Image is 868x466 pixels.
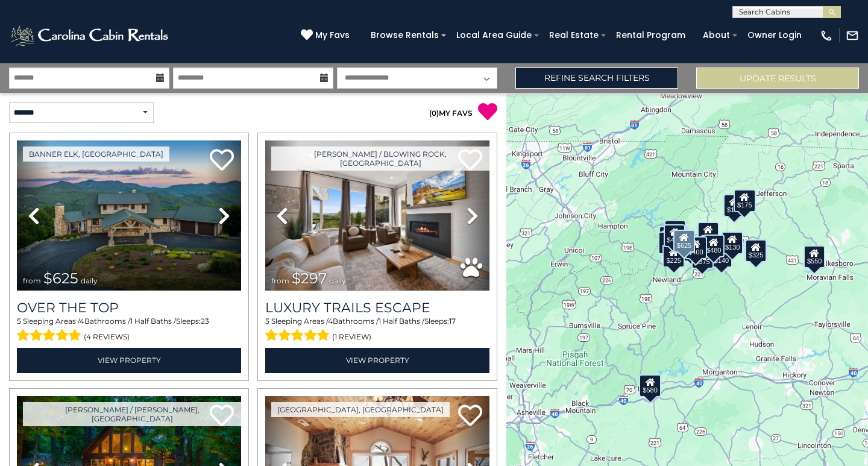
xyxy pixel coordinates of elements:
a: Refine Search Filters [515,68,678,89]
div: $325 [745,239,767,262]
span: My Favs [315,29,350,42]
span: 4 [328,316,333,326]
a: (0)MY FAVS [429,109,473,118]
div: $550 [804,245,825,268]
div: Sleeping Areas / Bathrooms / Sleeps: [265,316,489,345]
button: Update Results [696,68,859,89]
img: phone-regular-white.png [820,29,833,42]
span: (1 review) [332,329,371,345]
span: 1 Half Baths / [130,316,176,326]
div: $230 [658,231,680,254]
a: View Property [265,348,489,373]
div: $175 [723,194,745,217]
div: $400 [685,236,706,259]
span: 1 Half Baths / [379,316,424,326]
div: $225 [662,245,684,268]
div: $125 [664,219,686,242]
a: Real Estate [543,26,605,45]
a: [PERSON_NAME] / [PERSON_NAME], [GEOGRAPHIC_DATA] [23,402,241,426]
a: Local Area Guide [450,26,538,45]
a: Add to favorites [458,403,482,429]
span: (4 reviews) [84,329,130,345]
div: $375 [691,245,713,268]
img: thumbnail_167153549.jpeg [17,140,241,291]
a: Rental Program [610,26,691,45]
a: Add to favorites [210,148,234,174]
span: $625 [43,269,78,287]
div: $480 [703,234,725,257]
span: daily [329,276,346,285]
span: from [271,276,289,285]
a: Browse Rentals [365,26,445,45]
span: 17 [449,316,456,326]
div: $580 [639,374,661,397]
div: $425 [664,224,685,247]
div: $625 [673,230,695,253]
a: Owner Login [741,26,808,45]
span: ( ) [429,109,439,118]
span: daily [81,276,98,285]
div: $140 [711,244,732,267]
img: mail-regular-white.png [846,29,859,42]
div: $175 [734,189,755,212]
a: My Favs [301,29,353,42]
img: thumbnail_168695581.jpeg [265,140,489,291]
span: 5 [17,316,21,326]
div: $349 [697,222,719,245]
div: $130 [722,231,743,254]
a: Banner Elk, [GEOGRAPHIC_DATA] [23,146,169,162]
img: White-1-2.png [9,24,172,48]
a: View Property [17,348,241,373]
a: About [697,26,736,45]
a: [GEOGRAPHIC_DATA], [GEOGRAPHIC_DATA] [271,402,450,417]
span: 5 [265,316,269,326]
a: [PERSON_NAME] / Blowing Rock, [GEOGRAPHIC_DATA] [271,146,489,171]
a: Luxury Trails Escape [265,300,489,316]
a: Over The Top [17,300,241,316]
span: from [23,276,41,285]
div: Sleeping Areas / Bathrooms / Sleeps: [17,316,241,345]
span: 4 [80,316,84,326]
span: 0 [432,109,436,118]
span: $297 [292,269,327,287]
span: 23 [201,316,209,326]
